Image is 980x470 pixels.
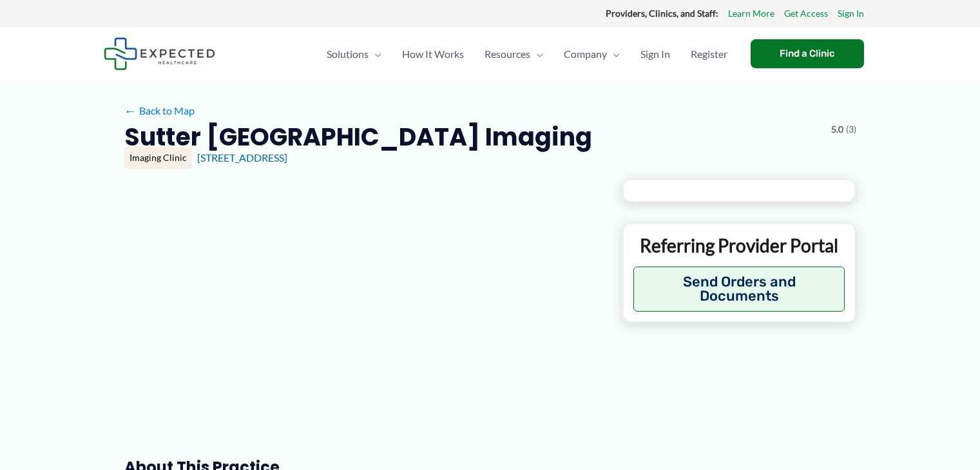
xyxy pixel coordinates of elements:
[728,5,774,22] a: Learn More
[124,104,137,117] span: ←
[553,32,630,77] a: CompanyMenu Toggle
[485,32,530,77] span: Resources
[327,32,369,77] span: Solutions
[784,5,828,22] a: Get Access
[124,147,192,169] div: Imaging Clinic
[606,8,718,19] strong: Providers, Clinics, and Staff:
[846,121,856,138] span: (3)
[474,32,553,77] a: ResourcesMenu Toggle
[633,267,845,312] button: Send Orders and Documents
[831,121,843,138] span: 5.0
[402,32,464,77] span: How It Works
[124,101,195,120] a: ←Back to Map
[633,234,845,257] p: Referring Provider Portal
[691,32,727,77] span: Register
[838,5,864,22] a: Sign In
[607,32,620,77] span: Menu Toggle
[316,32,738,77] nav: Primary Site Navigation
[680,32,738,77] a: Register
[369,32,381,77] span: Menu Toggle
[104,37,215,70] img: Expected Healthcare Logo - side, dark font, small
[316,32,392,77] a: SolutionsMenu Toggle
[392,32,474,77] a: How It Works
[197,151,287,164] a: [STREET_ADDRESS]
[630,32,680,77] a: Sign In
[124,121,592,153] h2: Sutter [GEOGRAPHIC_DATA] Imaging
[751,39,864,68] a: Find a Clinic
[640,32,670,77] span: Sign In
[564,32,607,77] span: Company
[530,32,543,77] span: Menu Toggle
